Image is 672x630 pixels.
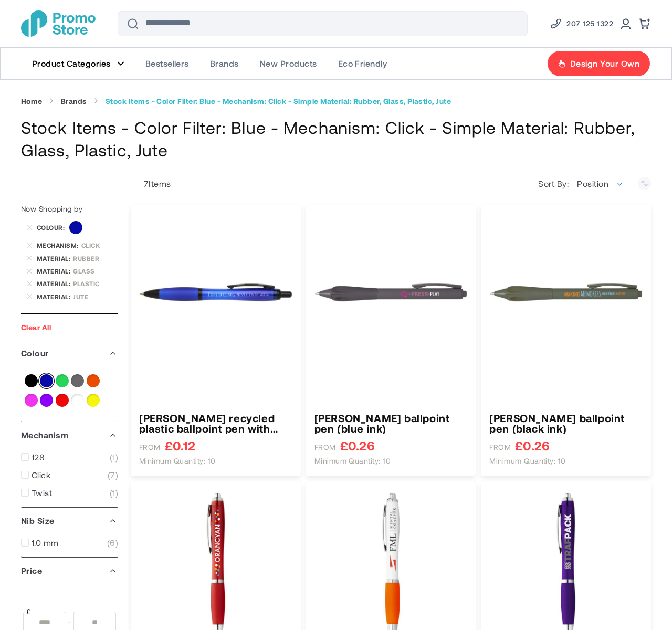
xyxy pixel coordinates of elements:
[31,470,50,480] span: Click
[73,255,118,262] div: Rubber
[144,178,149,188] span: 7
[37,280,73,287] span: Material
[25,394,38,407] a: Pink
[489,413,643,434] h3: [PERSON_NAME] ballpoint pen (black ink)
[21,452,118,463] a: 128 1
[489,456,566,466] span: Minimum quantity: 10
[21,340,118,366] div: Colour
[61,97,87,106] a: Brands
[135,48,199,79] a: Bestsellers
[25,606,32,617] span: £
[26,281,33,287] a: Remove Material Plastic
[108,470,118,480] span: 7
[21,508,118,534] div: Nib Size
[110,452,118,463] span: 1
[25,374,38,387] a: Black
[32,58,111,69] span: Product Categories
[566,17,613,30] span: 207 125 1322
[107,538,118,548] span: 6
[260,58,317,69] span: New Products
[73,293,118,300] div: Jute
[26,242,33,248] a: Remove Mechanism Click
[314,443,336,452] span: FROM
[21,488,118,498] a: Twist 1
[40,394,53,407] a: Purple
[165,439,195,452] span: £0.12
[139,216,292,369] img: Nash recycled plastic ballpoint pen with black trims (black ink)
[110,488,118,498] span: 1
[21,558,118,584] div: Price
[21,204,82,213] span: Now Shopping by
[21,10,96,37] img: Promotional Merchandise
[547,50,650,77] a: Design Your Own
[71,394,84,407] a: White
[131,178,171,189] p: Items
[21,97,43,106] a: Home
[21,10,96,37] a: store logo
[37,293,73,300] span: Material
[314,413,468,434] h3: [PERSON_NAME] ballpoint pen (blue ink)
[37,224,67,231] span: Colour
[145,58,189,69] span: Bestsellers
[199,48,249,79] a: Brands
[21,323,51,332] a: Clear All
[570,58,639,69] span: Design Your Own
[81,241,118,249] div: Click
[73,267,118,275] div: Glass
[37,255,73,262] span: Material
[56,394,69,407] a: Red
[340,439,375,452] span: £0.26
[139,456,216,466] span: Minimum quantity: 10
[210,58,239,69] span: Brands
[26,225,33,231] a: Remove Colour Blue
[328,48,398,79] a: Eco Friendly
[120,11,145,36] button: Search
[139,443,161,452] span: FROM
[338,58,387,69] span: Eco Friendly
[314,413,468,434] a: Lorena RABS ballpoint pen (blue ink)
[106,97,451,106] strong: Stock Items - Color Filter: Blue - Mechanism: Click - Simple Material: Rubber, Glass, Plastic, Jute
[26,293,33,300] a: Remove Material Jute
[56,374,69,387] a: Green
[87,374,100,387] a: Orange
[37,267,73,275] span: Material
[538,178,571,189] label: Sort By
[489,413,643,434] a: Lorena RABS ballpoint pen (black ink)
[26,268,33,274] a: Remove Material Glass
[314,216,468,369] img: Lorena RABS ballpoint pen (blue ink)
[40,374,53,387] a: Blue
[21,116,651,161] h1: Stock Items - Color Filter: Blue - Mechanism: Click - Simple Material: Rubber, Glass, Plastic, Jute
[87,394,100,407] a: Yellow
[31,538,59,548] span: 1.0 mm
[139,413,292,434] a: Nash recycled plastic ballpoint pen with black trims (black ink)
[489,216,643,369] img: Lorena RABS ballpoint pen (black ink)
[314,456,391,466] span: Minimum quantity: 10
[73,280,118,287] div: Plastic
[21,538,118,548] a: 1.0 mm 6
[21,470,118,480] a: Click 7
[21,422,118,448] div: Mechanism
[638,177,651,190] a: Set Descending Direction
[22,48,135,79] a: Product Categories
[31,452,45,463] span: 128
[515,439,550,452] span: £0.26
[571,173,630,194] span: Position
[31,488,52,498] span: Twist
[249,48,328,79] a: New Products
[577,178,608,188] span: Position
[26,255,33,261] a: Remove Material Rubber
[71,374,84,387] a: Grey
[139,413,292,434] h3: [PERSON_NAME] recycled plastic ballpoint pen with black trims (black ink)
[550,17,613,30] a: Phone
[37,241,81,249] span: Mechanism
[489,443,511,452] span: FROM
